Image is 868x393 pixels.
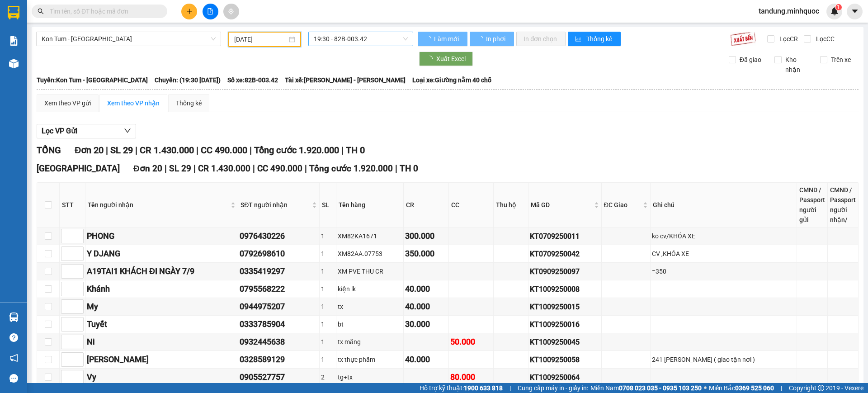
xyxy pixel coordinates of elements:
span: Thống kê [586,34,613,44]
td: KT1009250008 [528,280,602,298]
div: XM82AA.07753 [338,249,402,259]
img: logo-vxr [8,6,19,19]
td: 0335419297 [238,263,320,280]
span: Tên người nhận [88,200,229,210]
td: Khánh [85,280,238,298]
div: 241 [PERSON_NAME] ( giao tận nơi ) [652,355,795,365]
div: A19TAI1 KHÁCH ĐI NGÀY 7/9 [87,265,236,278]
div: 80.000 [450,371,492,384]
td: 0976430226 [238,227,320,245]
td: 0944975207 [238,298,320,316]
span: | [305,163,307,174]
div: Khánh [87,283,236,295]
div: XM PVE THU CR [338,266,402,276]
span: 1 [837,4,840,10]
strong: 0708 023 035 - 0935 103 250 [619,384,702,392]
span: | [196,145,198,156]
span: aim [228,8,234,14]
span: Loại xe: Giường nằm 40 chỗ [412,75,491,85]
span: notification [9,354,18,362]
div: 1 [321,249,335,259]
span: Đã giao [736,55,765,65]
button: Xuất Excel [419,52,473,66]
span: TH 0 [400,163,418,174]
div: KT1009250058 [530,354,600,365]
span: tandung.minhquoc [751,5,826,17]
div: 1 [321,302,335,312]
span: loading [426,56,436,62]
div: Thống kê [176,98,202,108]
td: KT1009250045 [528,333,602,351]
button: file-add [203,4,218,19]
th: CR [404,183,448,227]
div: [PERSON_NAME] [87,353,236,366]
span: Đơn 20 [133,163,162,174]
span: loading [477,36,485,42]
span: | [253,163,255,174]
div: 1 [321,284,335,294]
span: TH 0 [346,145,365,156]
strong: 1900 633 818 [464,384,503,392]
div: 0792698610 [240,247,318,260]
div: 1 [321,337,335,347]
th: Tên hàng [336,183,404,227]
td: KT0709250011 [528,227,602,245]
div: Y DJANG [87,247,236,260]
span: loading [425,36,433,42]
div: Xem theo VP gửi [44,98,91,108]
span: Tổng cước 1.920.000 [309,163,393,174]
th: CC [449,183,494,227]
td: KT1009250064 [528,369,602,386]
span: Miền Bắc [709,383,774,393]
div: PHONG [87,230,236,242]
div: 0932445638 [240,336,318,348]
div: Xem theo VP nhận [107,98,160,108]
span: SL 29 [169,163,191,174]
span: CC 490.000 [201,145,247,156]
span: | [135,145,137,156]
div: 0976430226 [240,230,318,242]
td: Ni [85,333,238,351]
div: KT1009250064 [530,372,600,383]
div: tx [338,302,402,312]
div: Tuyết [87,318,236,331]
button: bar-chartThống kê [568,32,621,46]
th: SL [320,183,336,227]
span: [GEOGRAPHIC_DATA] [37,163,120,174]
span: | [781,383,782,393]
img: solution-icon [9,36,19,46]
button: caret-down [847,4,863,19]
th: Thu hộ [494,183,528,227]
span: plus [186,8,193,14]
input: Tìm tên, số ĐT hoặc mã đơn [50,6,156,16]
div: 0905527757 [240,371,318,384]
div: KT1009250016 [530,319,600,330]
td: Vy [85,369,238,386]
span: | [250,145,252,156]
span: In phơi [486,34,507,44]
div: 0795568222 [240,283,318,295]
span: Số xe: 82B-003.42 [227,75,278,85]
span: CR 1.430.000 [140,145,194,156]
span: ĐC Giao [604,200,641,210]
div: 1 [321,231,335,241]
img: 9k= [730,32,756,46]
div: tg+tx [338,372,402,382]
span: Kon Tum - Đà Nẵng [42,32,216,46]
td: 0333785904 [238,316,320,333]
div: KT0909250097 [530,266,600,277]
span: CC 490.000 [257,163,302,174]
img: warehouse-icon [9,313,19,322]
span: copyright [818,385,824,391]
td: 0792698610 [238,245,320,263]
sup: 1 [835,4,842,10]
td: 0328589129 [238,351,320,369]
div: My [87,300,236,313]
div: ko cv/KHÓA XE [652,231,795,241]
div: 1 [321,266,335,276]
div: 0944975207 [240,300,318,313]
div: KT1009250015 [530,301,600,313]
td: Y DJANG [85,245,238,263]
div: KT1009250008 [530,284,600,295]
span: Làm mới [434,34,460,44]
